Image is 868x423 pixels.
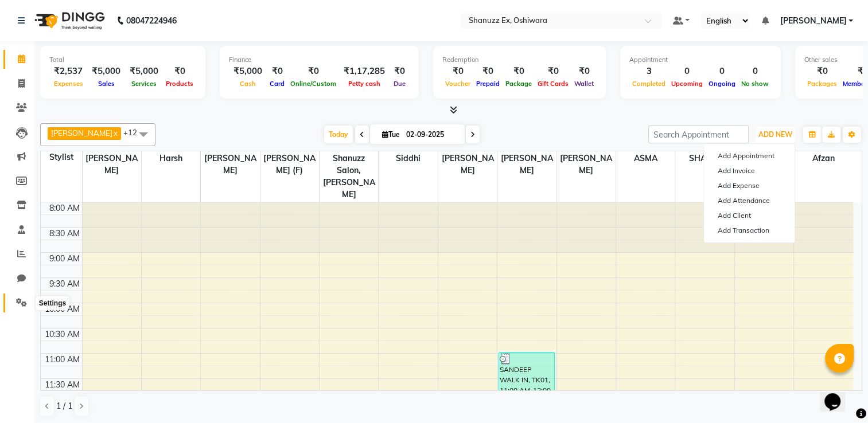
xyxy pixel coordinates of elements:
button: Add Appointment [704,148,795,163]
div: ₹5,000 [125,65,163,78]
div: ₹0 [442,65,473,78]
span: Online/Custom [287,80,339,88]
input: Search Appointment [648,126,749,143]
span: No show [738,80,772,88]
img: logo [29,5,108,37]
a: Add Transaction [704,223,795,238]
span: Gift Cards [535,80,571,88]
span: Shanuzz Salon, [PERSON_NAME] [320,151,378,202]
span: Tue [379,130,403,139]
span: Completed [629,80,668,88]
div: ₹1,17,285 [339,65,390,78]
span: Sales [95,80,118,88]
input: 2025-09-02 [403,126,460,143]
a: Add Expense [704,178,795,193]
b: 08047224946 [126,5,177,37]
div: ₹5,000 [87,65,125,78]
span: Voucher [442,80,473,88]
div: ₹0 [267,65,287,78]
a: x [112,128,118,138]
div: 9:00 AM [47,253,82,265]
div: Redemption [442,55,597,65]
span: Wallet [571,80,597,88]
span: [PERSON_NAME] [51,128,112,138]
div: 3 [629,65,668,78]
span: Services [129,80,159,88]
span: +12 [123,128,146,137]
div: Stylist [41,151,82,163]
span: [PERSON_NAME] [557,151,616,178]
span: ASMA [616,151,675,166]
div: SANDEEP WALK IN, TK01, 11:00 AM-12:00 PM, Basique [DEMOGRAPHIC_DATA] Haircut - By Experienced Hai... [499,352,554,401]
iframe: chat widget [820,377,857,412]
a: Add Attendance [704,193,795,208]
a: Add Client [704,208,795,223]
span: Petty cash [345,80,383,88]
span: [PERSON_NAME] [497,151,556,178]
span: Upcoming [668,80,706,88]
div: ₹0 [804,65,840,78]
div: ₹0 [571,65,597,78]
div: ₹0 [503,65,535,78]
span: Prepaid [473,80,503,88]
div: ₹2,537 [49,65,87,78]
a: Add Invoice [704,163,795,178]
div: Settings [36,296,69,310]
div: 0 [706,65,738,78]
div: 0 [668,65,706,78]
span: Due [391,80,408,88]
div: 8:30 AM [47,228,82,240]
span: Cash [237,80,259,88]
span: Today [324,126,353,143]
span: 1 / 1 [56,400,72,412]
button: ADD NEW [756,127,795,143]
span: [PERSON_NAME] [201,151,259,178]
div: 11:00 AM [42,354,82,366]
span: ADD NEW [758,130,792,139]
span: [PERSON_NAME] [438,151,497,178]
div: ₹0 [535,65,571,78]
div: ₹0 [473,65,503,78]
div: ₹5,000 [229,65,267,78]
div: 8:00 AM [47,202,82,214]
div: ₹0 [287,65,339,78]
span: SHAIREI [675,151,734,166]
div: Finance [229,55,410,65]
span: [PERSON_NAME] (F) [260,151,319,178]
div: ₹0 [163,65,196,78]
span: Products [163,80,196,88]
div: Appointment [629,55,772,65]
div: 0 [738,65,772,78]
div: 10:30 AM [42,328,82,340]
span: afzan [794,151,853,166]
span: Card [267,80,287,88]
div: 9:30 AM [47,278,82,290]
div: Total [49,55,196,65]
span: Expenses [51,80,86,88]
span: Package [503,80,535,88]
div: ₹0 [390,65,410,78]
span: Siddhi [379,151,437,166]
span: Packages [804,80,840,88]
span: [PERSON_NAME] [83,151,141,178]
div: 11:30 AM [42,379,82,391]
span: Harsh [142,151,200,166]
span: Ongoing [706,80,738,88]
span: [PERSON_NAME] [780,15,846,27]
